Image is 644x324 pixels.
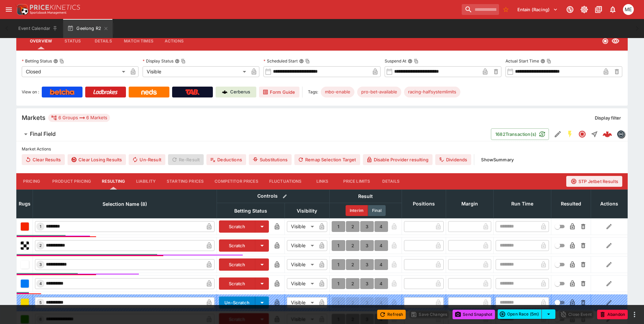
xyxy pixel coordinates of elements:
[22,144,622,154] label: Market Actions
[591,112,625,123] button: Display filter
[141,89,157,95] img: Neds
[263,58,298,64] p: Scheduled Start
[181,59,186,64] button: Copy To Clipboard
[209,173,264,190] button: Competitor Prices
[143,58,173,64] p: Display Status
[219,296,255,309] button: Un-Scratch
[299,59,304,64] button: Scheduled StartCopy To Clipboard
[408,59,412,64] button: Suspend AtCopy To Clipboard
[22,58,52,64] p: Betting Status
[131,173,161,190] button: Liability
[129,154,165,165] button: Un-Result
[159,33,189,49] button: Actions
[338,173,376,190] button: Price Limits
[16,173,47,190] button: Pricing
[374,221,388,232] button: 4
[374,278,388,289] button: 4
[374,240,388,251] button: 4
[329,190,402,203] th: Result
[404,89,460,95] span: racing-halfsystemlimits
[591,190,627,218] th: Actions
[15,3,29,16] img: PriceKinetics Logo
[24,33,57,49] button: Overview
[566,176,622,187] button: STP Jetbet Results
[51,114,107,122] div: 6 Groups 6 Markets
[360,221,374,232] button: 3
[547,59,551,64] button: Copy To Clipboard
[498,309,542,319] button: Open Race (5m)
[363,154,433,165] button: Disable Provider resulting
[206,154,246,165] button: Deductions
[96,173,130,190] button: Resulting
[50,89,74,95] img: Betcha
[321,87,354,97] div: Betting Target: cerberus
[287,278,316,289] div: Visible
[493,190,551,218] th: Run Time
[307,173,338,190] button: Links
[611,37,620,45] svg: Visible
[38,300,43,305] span: 5
[576,128,588,140] button: Closed
[446,190,493,218] th: Margin
[168,154,204,165] span: Re-Result
[360,259,374,270] button: 3
[305,59,310,64] button: Copy To Clipboard
[219,258,255,271] button: Scratch
[259,87,299,97] a: Form Guide
[217,190,330,203] th: Controls
[346,240,360,251] button: 2
[287,221,316,232] div: Visible
[95,200,154,208] span: Selection Name (8)
[346,278,360,289] button: 2
[357,87,401,97] div: Betting Target: cerberus
[175,59,180,64] button: Display StatusCopy To Clipboard
[603,129,612,139] img: logo-cerberus--red.svg
[68,154,126,165] button: Clear Losing Results
[477,154,518,165] button: ShowSummary
[601,127,614,141] a: af45f967-7879-4add-b448-faf9c1a96c82
[500,4,511,15] button: No Bookmarks
[30,11,67,14] img: Sportsbook Management
[346,259,360,270] button: 2
[552,128,564,140] button: Edit Detail
[513,4,562,15] button: Select Tenant
[578,3,590,16] button: Toggle light/dark mode
[14,19,62,38] button: Event Calendar
[602,38,609,44] svg: Closed
[374,259,388,270] button: 4
[332,278,345,289] button: 1
[360,278,374,289] button: 3
[435,154,471,165] button: Dividends
[588,128,601,140] button: Straight
[368,205,386,216] button: Final
[230,89,250,95] p: Cerberus
[542,309,555,319] button: select merge strategy
[551,190,591,218] th: Resulted
[564,3,576,16] button: Connected to PK
[332,221,345,232] button: 1
[630,310,639,319] button: more
[564,128,576,140] button: SGM Enabled
[222,89,227,95] img: Cerberus
[287,297,316,308] div: Visible
[287,240,316,251] div: Visible
[360,240,374,251] button: 3
[621,2,636,17] button: Matt Easter
[597,310,628,319] button: Abandon
[185,89,200,95] img: TabNZ
[491,128,549,140] button: 1682Transaction(s)
[53,59,58,64] button: Betting StatusCopy To Clipboard
[505,58,539,64] p: Actual Start Time
[332,240,345,251] button: 1
[404,87,460,97] div: Betting Target: cerberus
[578,130,586,138] svg: Closed
[462,4,499,15] input: search
[280,192,289,201] button: Bulk edit
[63,19,113,38] button: Geelong R2
[357,89,401,95] span: pro-bet-available
[22,114,45,122] h5: Markets
[93,89,118,95] img: Ladbrokes
[17,190,33,218] th: Rugs
[402,190,446,218] th: Positions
